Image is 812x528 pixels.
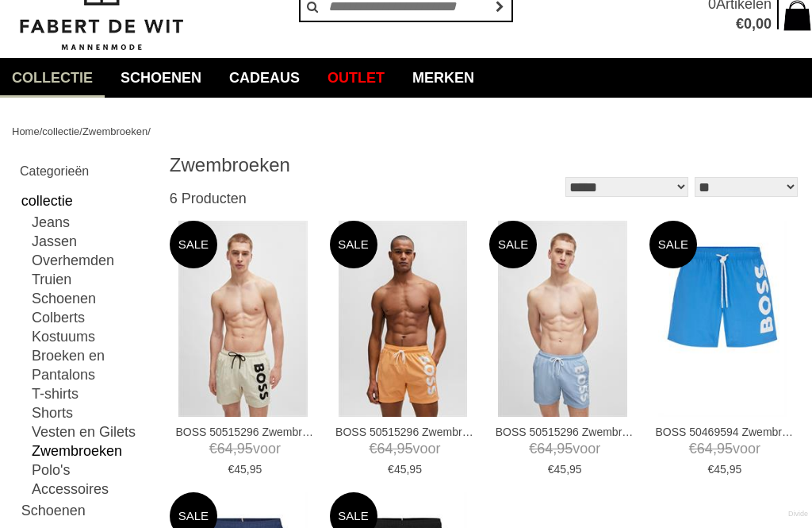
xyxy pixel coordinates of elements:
[496,425,634,439] a: BOSS 50515296 Zwembroeken
[79,125,82,137] span: /
[32,422,152,441] a: Vesten en Gilets
[32,327,152,346] a: Kostuums
[316,58,396,98] a: Outlet
[335,425,474,439] a: BOSS 50515296 Zwembroeken
[109,58,213,98] a: Schoenen
[178,221,308,417] img: BOSS 50515296 Zwembroeken
[12,125,40,137] a: Home
[339,221,468,417] img: BOSS 50515296 Zwembroeken
[40,125,43,137] span: /
[170,191,247,206] span: 6 Producten
[32,480,152,499] a: Accessoires
[82,125,147,137] a: Zwembroeken
[394,463,407,476] span: 45
[42,125,79,137] a: collectie
[20,499,152,522] a: Schoenen
[250,463,262,476] span: 95
[566,463,569,476] span: ,
[32,441,152,461] a: Zwembroeken
[388,463,394,476] span: €
[32,346,152,384] a: Broeken en Pantalons
[32,289,152,308] a: Schoenen
[175,439,314,459] span: voor
[335,439,474,459] span: voor
[496,439,634,459] span: voor
[658,221,787,417] img: BOSS 50469594 Zwembroeken
[717,441,733,457] span: 95
[234,463,247,476] span: 45
[20,189,152,213] a: collectie
[175,425,314,439] a: BOSS 50515296 Zwembroeken
[554,463,567,476] span: 45
[147,125,151,137] span: /
[655,425,794,439] a: BOSS 50469594 Zwembroeken
[32,270,152,289] a: Truien
[726,463,730,476] span: ,
[32,251,152,270] a: Overhemden
[409,463,422,476] span: 95
[377,441,393,457] span: 64
[32,213,152,232] a: Jeans
[655,439,794,459] span: voor
[406,463,409,476] span: ,
[32,384,152,403] a: T-shirts
[32,308,152,327] a: Colberts
[209,441,217,457] span: €
[32,232,152,251] a: Jassen
[553,441,557,457] span: ,
[557,441,573,457] span: 95
[20,161,152,181] h2: Categorieën
[689,441,697,457] span: €
[498,221,627,417] img: BOSS 50515296 Zwembroeken
[736,16,744,32] span: €
[548,463,554,476] span: €
[237,441,253,457] span: 95
[756,16,772,32] span: 00
[730,463,742,476] span: 95
[397,441,413,457] span: 95
[233,441,237,457] span: ,
[369,441,377,457] span: €
[247,463,250,476] span: ,
[393,441,397,457] span: ,
[529,441,537,457] span: €
[217,58,312,98] a: Cadeaus
[752,16,756,32] span: ,
[707,463,714,476] span: €
[537,441,553,457] span: 64
[400,58,486,98] a: Merken
[569,463,582,476] span: 95
[744,16,752,32] span: 0
[697,441,713,457] span: 64
[32,461,152,480] a: Polo's
[32,403,152,422] a: Shorts
[217,441,233,457] span: 64
[170,153,485,177] h1: Zwembroeken
[714,463,726,476] span: 45
[228,463,234,476] span: €
[713,441,717,457] span: ,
